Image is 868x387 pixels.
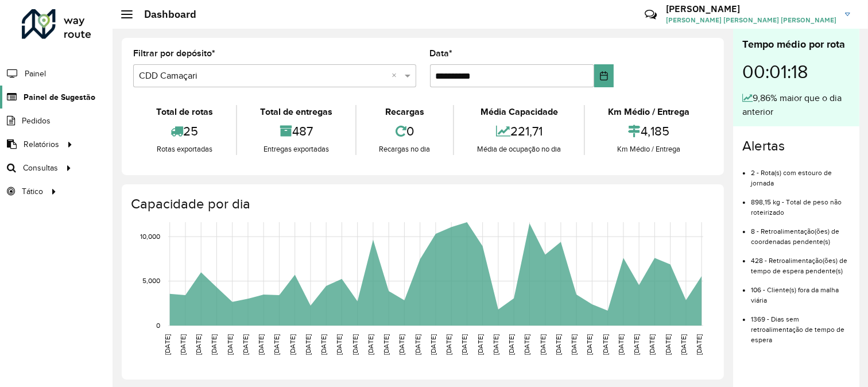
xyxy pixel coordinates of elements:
h4: Capacidade por dia [131,196,712,212]
li: 8 - Retroalimentação(ões) de coordenadas pendente(s) [751,218,850,247]
text: [DATE] [649,334,656,355]
div: 00:01:18 [742,52,850,91]
text: [DATE] [617,334,625,355]
text: [DATE] [429,334,437,355]
text: [DATE] [507,334,515,355]
text: [DATE] [335,334,343,355]
text: [DATE] [492,334,499,355]
text: [DATE] [320,334,327,355]
text: [DATE] [242,334,249,355]
text: [DATE] [398,334,405,355]
text: [DATE] [539,334,547,355]
div: 0 [359,119,451,144]
text: [DATE] [695,334,703,355]
h3: [PERSON_NAME] [666,3,836,14]
div: Média Capacidade [457,105,581,119]
text: [DATE] [195,334,202,355]
li: 106 - Cliente(s) fora da malha viária [751,276,850,305]
text: [DATE] [680,334,687,355]
div: 221,71 [457,119,581,144]
li: 898,15 kg - Total de peso não roteirizado [751,188,850,218]
h4: Alertas [742,138,850,154]
text: [DATE] [164,334,171,355]
text: 10,000 [140,233,160,240]
span: [PERSON_NAME] [PERSON_NAME] [PERSON_NAME] [666,15,836,25]
text: [DATE] [602,334,609,355]
text: [DATE] [570,334,578,355]
li: 2 - Rota(s) com estouro de jornada [751,159,850,188]
text: [DATE] [664,334,672,355]
text: [DATE] [226,334,234,355]
span: Relatórios [24,138,59,150]
div: Recargas [359,105,451,119]
text: [DATE] [633,334,640,355]
button: Choose Date [594,64,614,87]
text: [DATE] [289,334,296,355]
text: [DATE] [524,334,531,355]
div: Rotas exportadas [136,144,233,155]
h2: Dashboard [133,8,196,21]
div: Entregas exportadas [240,144,352,155]
label: Filtrar por depósito [133,47,215,60]
text: [DATE] [445,334,452,355]
span: Tático [22,185,43,198]
text: [DATE] [351,334,359,355]
div: Total de rotas [136,105,233,119]
text: [DATE] [414,334,421,355]
li: 428 - Retroalimentação(ões) de tempo de espera pendente(s) [751,247,850,276]
text: [DATE] [257,334,265,355]
span: Clear all [392,69,402,83]
div: Km Médio / Entrega [588,144,710,155]
text: 0 [156,322,160,329]
li: 1369 - Dias sem retroalimentação de tempo de espera [751,305,850,345]
text: 5,000 [142,277,160,285]
text: [DATE] [382,334,390,355]
text: [DATE] [555,334,562,355]
div: Tempo médio por rota [742,37,850,52]
div: Total de entregas [240,105,352,119]
span: Painel [25,68,46,80]
text: [DATE] [367,334,374,355]
span: Pedidos [22,115,51,127]
text: [DATE] [304,334,312,355]
div: Críticas? Dúvidas? Elogios? Sugestões? Entre em contato conosco! [507,3,627,34]
div: 25 [136,119,233,144]
div: Média de ocupação no dia [457,144,581,155]
div: 487 [240,119,352,144]
div: Recargas no dia [359,144,451,155]
div: Km Médio / Entrega [588,105,710,119]
text: [DATE] [273,334,280,355]
text: [DATE] [461,334,468,355]
label: Data [430,47,453,60]
span: Consultas [23,162,58,174]
text: [DATE] [476,334,484,355]
text: [DATE] [210,334,218,355]
text: [DATE] [586,334,594,355]
text: [DATE] [179,334,187,355]
a: Contato Rápido [638,2,663,27]
span: Painel de Sugestão [24,91,95,103]
div: 4,185 [588,119,710,144]
div: 9,86% maior que o dia anterior [742,91,850,119]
